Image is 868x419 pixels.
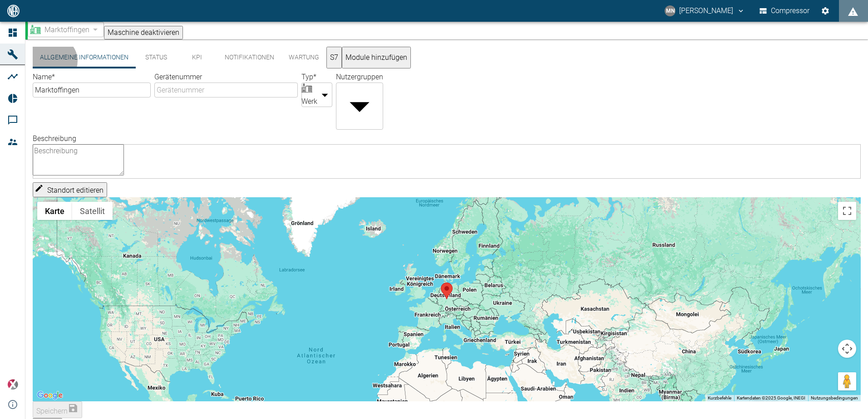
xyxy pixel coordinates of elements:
label: Beschreibung [33,134,76,143]
input: Gerätenummer [154,83,298,97]
label: Name * [33,73,55,81]
img: logo [6,5,20,17]
button: Maschine deaktivieren [104,26,183,39]
button: KPI [177,47,217,68]
button: Compressor [758,3,812,19]
button: Notifikationen [217,47,281,68]
img: Xplore Logo [7,379,18,390]
span: Marktoffingen [44,24,89,35]
label: Nutzergruppen [336,73,383,81]
button: Allgemeine Informationen [33,47,136,68]
label: Typ * [301,73,316,81]
button: Wartung [281,47,326,68]
button: Standort editieren [33,182,107,197]
button: Speichern [33,401,82,418]
input: Name [33,83,151,97]
button: Einstellungen [817,3,833,19]
label: Gerätenummer [154,73,202,81]
button: S7 [326,47,342,68]
span: Werk [301,96,317,107]
div: MN [665,5,676,16]
button: Status [136,47,177,68]
button: Module hinzufügen [342,47,411,68]
button: neumann@arcanum-energy.de [663,3,746,19]
a: Marktoffingen [30,24,89,35]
